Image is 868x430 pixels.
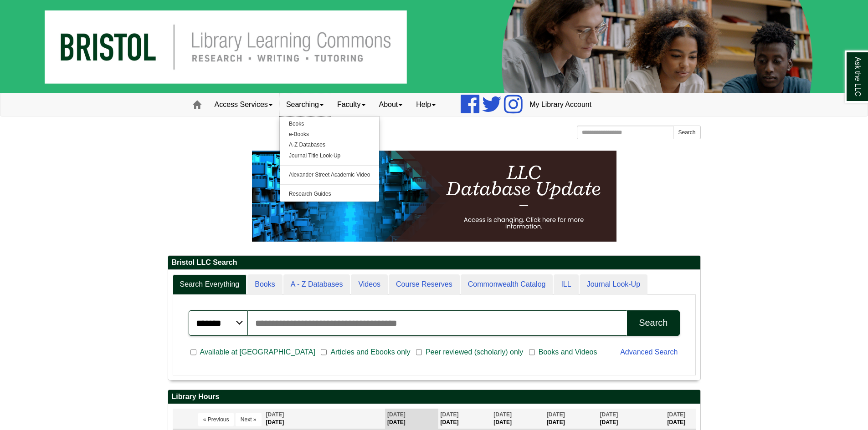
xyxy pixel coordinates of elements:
th: [DATE] [597,409,665,429]
input: Books and Videos [529,348,535,356]
span: [DATE] [600,411,618,418]
input: Peer reviewed (scholarly) only [416,348,422,356]
h2: Bristol LLC Search [168,256,700,270]
input: Articles and Ebooks only [321,348,327,356]
div: Search [639,318,668,328]
a: e-Books [280,129,380,140]
th: [DATE] [665,409,696,429]
a: Journal Look-Up [580,274,647,295]
th: [DATE] [264,409,385,429]
span: Peer reviewed (scholarly) only [422,347,527,358]
a: Advanced Search [620,348,678,356]
a: A-Z Databases [280,140,380,150]
span: Books and Videos [535,347,601,358]
th: [DATE] [438,409,492,429]
span: [DATE] [441,411,459,418]
a: Videos [351,274,388,295]
span: Available at [GEOGRAPHIC_DATA] [196,347,319,358]
span: [DATE] [266,411,284,418]
input: Available at [GEOGRAPHIC_DATA] [190,348,196,356]
a: Access Services [208,93,279,116]
span: [DATE] [387,411,406,418]
a: Books [247,274,282,295]
a: Journal Title Look-Up [280,151,380,161]
a: Faculty [330,93,372,116]
button: « Previous [198,413,234,426]
th: [DATE] [544,409,598,429]
a: Research Guides [280,189,380,199]
th: [DATE] [385,409,438,429]
span: Articles and Ebooks only [327,347,414,358]
button: Search [673,126,700,139]
a: A - Z Databases [283,274,350,295]
img: HTML tutorial [252,151,616,242]
button: Search [627,310,679,336]
th: [DATE] [491,409,544,429]
a: Books [280,119,380,129]
a: About [372,93,410,116]
span: [DATE] [493,411,512,418]
button: Next » [236,413,262,426]
span: [DATE] [547,411,565,418]
a: Course Reserves [389,274,460,295]
h2: Library Hours [168,390,700,404]
a: Alexander Street Academic Video [280,170,380,180]
a: Help [409,93,442,116]
a: Search Everything [173,274,247,295]
a: Searching [279,93,330,116]
a: ILL [554,274,578,295]
a: Commonwealth Catalog [461,274,553,295]
a: My Library Account [523,93,598,116]
span: [DATE] [668,411,686,418]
